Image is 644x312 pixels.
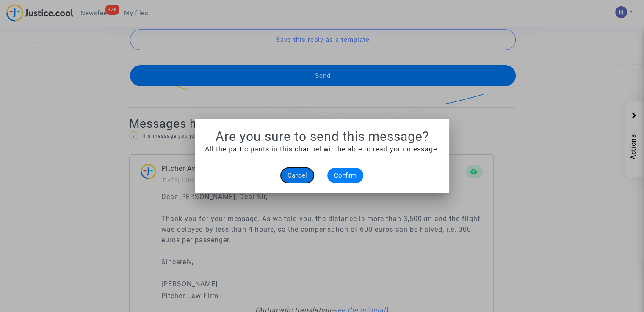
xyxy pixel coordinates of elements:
[205,145,439,153] span: All the participants in this channel will be able to read your message.
[287,172,307,179] span: Cancel
[281,168,314,183] button: Cancel
[334,172,357,179] span: Confirm
[205,129,439,144] h1: Are you sure to send this message?
[327,168,363,183] button: Confirm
